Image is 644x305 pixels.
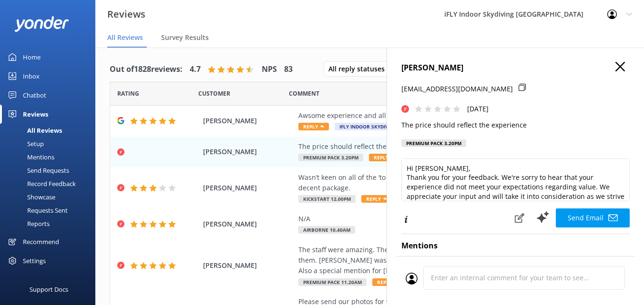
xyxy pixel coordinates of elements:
div: Chatbot [23,86,46,105]
span: Reply [369,154,399,161]
div: Premium Pack 3.20pm [401,139,466,147]
span: Airborne 10.40am [298,226,355,234]
span: [PERSON_NAME] [203,260,294,271]
h3: Reviews [107,7,145,22]
h4: Mentions [401,240,630,252]
span: Question [289,89,319,98]
h4: 83 [284,63,293,76]
span: Date [117,89,139,98]
img: user_profile.svg [406,273,418,285]
div: Home [23,48,41,67]
div: All Reviews [6,124,62,137]
span: Reply [372,278,403,286]
h4: 4.7 [190,63,201,76]
div: Recommend [23,232,59,251]
a: Record Feedback [6,177,95,190]
a: All Reviews [6,124,95,137]
a: Showcase [6,190,95,204]
div: Reviews [23,105,48,124]
a: Reports [6,217,95,230]
p: [EMAIL_ADDRESS][DOMAIN_NAME] [401,84,513,94]
div: Showcase [6,190,55,204]
p: The price should reflect the experience [401,120,630,130]
span: Reply [361,195,392,203]
span: Reply [298,123,329,130]
div: Wasn’t keen on all of the ‘to be paid for’ add ons when we had already paid for a decent package. [298,172,565,194]
div: Inbox [23,67,40,86]
div: Mentions [6,150,54,164]
span: iFLY Indoor Skydiving [GEOGRAPHIC_DATA] [335,123,452,130]
span: Survey Results [161,33,209,42]
div: Reports [6,217,50,230]
button: Close [615,62,625,72]
img: yonder-white-logo.png [14,16,69,32]
span: [PERSON_NAME] [203,183,294,193]
span: [PERSON_NAME] [203,219,294,229]
h4: NPS [262,63,277,76]
h4: Out of 1828 reviews: [110,63,183,76]
a: Mentions [6,150,95,164]
div: Support Docs [30,280,68,299]
div: Setup [6,137,44,150]
div: Send Requests [6,164,69,177]
div: Record Feedback [6,177,76,190]
span: All reply statuses [328,64,390,74]
div: Awsome experience and all the staff were fantastic 5+++++ [298,110,565,121]
span: Kickstart 12.00pm [298,195,356,203]
span: Premium Pack 3.20pm [298,154,363,161]
span: [PERSON_NAME] [203,116,294,126]
span: Premium Pack 11.20am [298,278,367,286]
h4: [PERSON_NAME] [401,62,630,74]
div: Requests Sent [6,204,68,217]
button: Send Email [556,208,630,227]
textarea: Hi [PERSON_NAME], Thank you for your feedback. We're sorry to hear that your experience did not m... [401,158,630,201]
div: The staff were amazing. They made my visit enjoyable. Nothing was a problem for them. [PERSON_NAM... [298,245,565,276]
a: Send Requests [6,164,95,177]
a: Setup [6,137,95,150]
div: Settings [23,251,46,270]
span: [PERSON_NAME] [203,147,294,157]
span: All Reviews [107,33,143,42]
p: [DATE] [467,104,489,114]
div: The price should reflect the experience [298,141,565,152]
span: Date [198,89,230,98]
a: Requests Sent [6,204,95,217]
div: N/A [298,214,565,224]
